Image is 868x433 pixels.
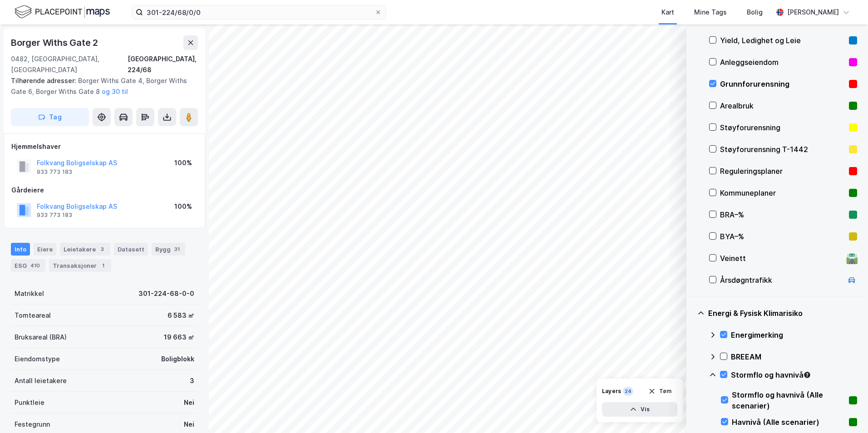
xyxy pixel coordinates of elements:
[173,245,182,254] div: 31
[720,231,845,242] div: BYA–%
[34,243,56,256] div: Eiere
[190,375,194,386] div: 3
[164,332,194,343] div: 19 663 ㎡
[602,388,621,395] div: Layers
[15,375,67,386] div: Antall leietakere
[720,275,843,285] div: Årsdøgntrafikk
[15,332,67,343] div: Bruksareal (BRA)
[11,185,197,196] div: Gårdeiere
[720,187,845,198] div: Kommuneplaner
[174,157,192,168] div: 100%
[138,288,194,299] div: 301-224-68-0-0
[787,7,839,18] div: [PERSON_NAME]
[29,261,42,270] div: 410
[694,7,727,18] div: Mine Tags
[803,371,811,379] div: Tooltip anchor
[731,369,857,380] div: Stormflo og havnivå
[661,7,674,18] div: Kart
[99,261,108,270] div: 1
[720,144,845,155] div: Støyforurensning T-1442
[184,397,194,408] div: Nei
[37,168,72,176] div: 933 773 183
[747,7,763,18] div: Bolig
[732,389,845,411] div: Stormflo og havnivå (Alle scenarier)
[11,243,30,256] div: Info
[15,288,44,299] div: Matrikkel
[60,243,110,256] div: Leietakere
[15,310,51,321] div: Tomteareal
[731,351,857,362] div: BREEAM
[720,209,845,220] div: BRA–%
[161,354,194,364] div: Boligblokk
[846,252,858,264] div: 🛣️
[128,54,198,75] div: [GEOGRAPHIC_DATA], 224/68
[11,108,89,126] button: Tag
[37,212,72,219] div: 933 773 183
[720,79,845,89] div: Grunnforurensning
[11,141,197,152] div: Hjemmelshaver
[720,253,843,264] div: Veinett
[98,245,107,254] div: 3
[708,308,857,319] div: Energi & Fysisk Klimarisiko
[11,77,78,84] span: Tilhørende adresser:
[15,354,60,364] div: Eiendomstype
[823,389,868,433] iframe: Chat Widget
[15,397,44,408] div: Punktleie
[143,5,375,19] input: Søk på adresse, matrikkel, gårdeiere, leietakere eller personer
[731,330,857,340] div: Energimerking
[720,100,845,111] div: Arealbruk
[720,166,845,177] div: Reguleringsplaner
[602,402,677,417] button: Vis
[720,122,845,133] div: Støyforurensning
[642,384,677,399] button: Tøm
[184,419,194,430] div: Nei
[623,387,633,396] div: 24
[11,75,191,97] div: Borger Withs Gate 4, Borger Withs Gate 6, Borger Withs Gate 8
[174,201,192,212] div: 100%
[152,243,185,256] div: Bygg
[720,35,845,46] div: Yield, Ledighet og Leie
[15,4,110,20] img: logo.f888ab2527a4732fd821a326f86c7f29.svg
[168,310,194,321] div: 6 583 ㎡
[15,419,50,430] div: Festegrunn
[732,417,845,428] div: Havnivå (Alle scenarier)
[49,259,111,272] div: Transaksjoner
[11,259,45,272] div: ESG
[11,35,100,50] div: Borger Withs Gate 2
[11,54,128,75] div: 0482, [GEOGRAPHIC_DATA], [GEOGRAPHIC_DATA]
[720,57,845,68] div: Anleggseiendom
[114,243,148,256] div: Datasett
